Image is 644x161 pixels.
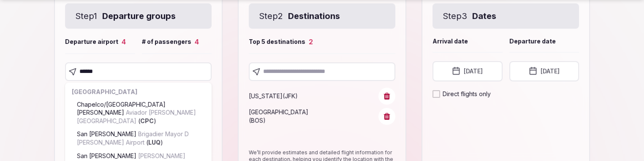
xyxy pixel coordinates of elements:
span: Top 5 destinations [249,38,305,46]
div: Step 3 [432,3,579,29]
strong: LUQ [148,139,160,146]
div: [GEOGRAPHIC_DATA] [68,86,208,98]
span: Departure airport [65,38,118,46]
strong: Destinations [288,10,340,22]
div: 4 [122,37,126,46]
strong: Dates [472,10,496,22]
div: Step 1 [65,3,212,29]
span: [US_STATE] ( JFK ) [249,92,298,99]
label: Direct flights only [443,90,491,98]
span: San [PERSON_NAME] ( ) [77,130,205,146]
span: Chapelco/[GEOGRAPHIC_DATA][PERSON_NAME] ( ) [77,100,205,125]
button: [DATE] [509,61,579,81]
strong: Departure groups [102,10,176,22]
span: Brigadier Mayor D [PERSON_NAME] Airport [77,130,189,146]
button: [DATE] [432,61,503,81]
span: Departure date [509,37,556,46]
span: Aviador [PERSON_NAME][GEOGRAPHIC_DATA] [77,109,196,124]
div: 4 [195,37,199,46]
span: [GEOGRAPHIC_DATA] ( BOS ) [249,108,308,124]
strong: CPC [140,117,154,124]
div: 2 [309,37,313,46]
div: Step 2 [249,3,395,29]
span: Arrival date [432,37,468,46]
span: # of passengers [142,38,191,46]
